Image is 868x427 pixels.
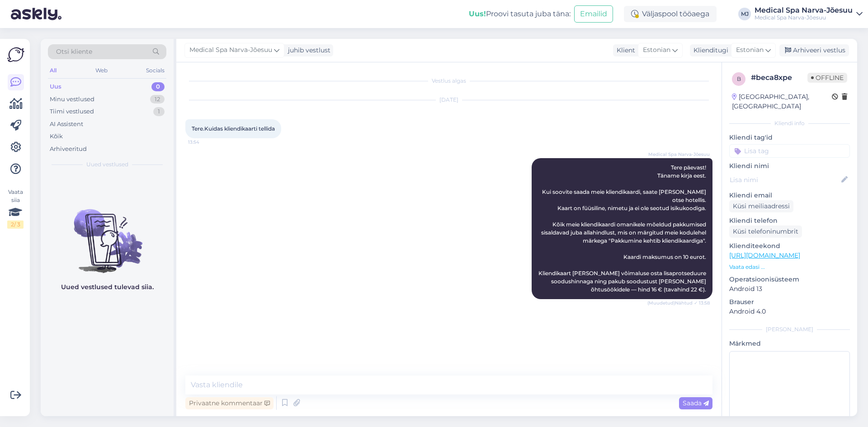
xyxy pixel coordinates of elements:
[144,65,166,76] div: Socials
[729,216,850,225] p: Kliendi telefon
[729,284,850,294] p: Android 13
[755,7,853,14] div: Medical Spa Narva-Jõesuu
[729,119,850,127] div: Kliendi info
[755,14,853,21] div: Medical Spa Narva-Jõesuu
[732,92,832,111] div: [GEOGRAPHIC_DATA], [GEOGRAPHIC_DATA]
[729,297,850,307] p: Brauser
[755,7,863,21] a: Medical Spa Narva-JõesuuMedical Spa Narva-Jõesuu
[50,132,63,141] div: Kõik
[7,188,24,229] div: Vaata siia
[56,47,92,56] span: Otsi kliente
[185,77,712,85] div: Vestlus algas
[729,200,793,212] div: Küsi meiliaadressi
[729,133,850,142] p: Kliendi tag'id
[729,307,850,316] p: Android 4.0
[50,145,87,154] div: Arhiveeritud
[153,107,165,116] div: 1
[469,9,571,19] div: Proovi tasuta juba täna:
[7,46,24,63] img: Askly Logo
[729,225,802,238] div: Küsi telefoninumbrit
[779,44,849,56] div: Arhiveeri vestlus
[188,139,222,145] span: 13:54
[189,45,272,55] span: Medical Spa Narva-Jõesuu
[86,160,128,169] span: Uued vestlused
[624,6,717,22] div: Väljaspool tööaega
[151,82,165,91] div: 0
[690,46,728,55] div: Klienditugi
[7,221,24,229] div: 2 / 3
[729,241,850,251] p: Klienditeekond
[613,46,635,55] div: Klient
[729,275,850,284] p: Operatsioonisüsteem
[729,251,800,259] a: [URL][DOMAIN_NAME]
[729,263,850,271] p: Vaata edasi ...
[683,399,709,407] span: Saada
[94,65,109,76] div: Web
[48,65,58,76] div: All
[807,73,847,83] span: Offline
[729,325,850,333] div: [PERSON_NAME]
[647,300,710,306] span: (Muudetud) Nähtud ✓ 13:58
[643,45,670,55] span: Estonian
[729,161,850,171] p: Kliendi nimi
[150,95,165,104] div: 12
[751,72,807,83] div: # beca8xpe
[574,5,613,23] button: Emailid
[284,46,330,55] div: juhib vestlust
[192,125,275,132] span: Tere.Kuidas kliendikaarti tellida
[50,95,94,104] div: Minu vestlused
[50,82,61,91] div: Uus
[469,9,486,18] b: Uus!
[41,193,174,274] img: No chats
[730,175,840,185] input: Lisa nimi
[50,107,94,116] div: Tiimi vestlused
[737,75,741,82] span: b
[185,96,712,104] div: [DATE]
[738,8,751,20] div: MJ
[185,397,274,409] div: Privaatne kommentaar
[648,151,710,158] span: Medical Spa Narva-Jõesuu
[729,144,850,158] input: Lisa tag
[729,191,850,200] p: Kliendi email
[729,339,850,348] p: Märkmed
[736,45,764,55] span: Estonian
[61,282,154,292] p: Uued vestlused tulevad siia.
[50,120,83,129] div: AI Assistent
